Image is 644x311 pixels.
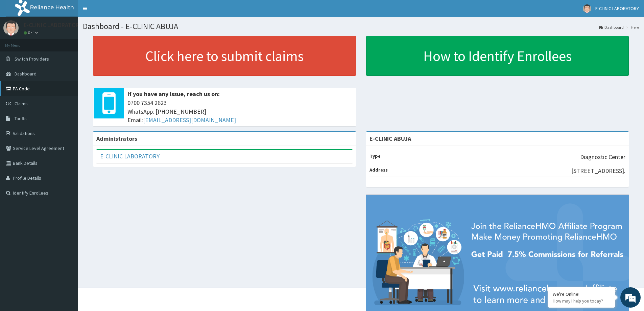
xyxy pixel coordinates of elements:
strong: E-CLINIC ABUJA [369,135,411,142]
b: Administrators [96,135,137,142]
span: E-CLINIC LABORATORY [595,5,639,12]
h1: Dashboard - E-CLINIC ABUJA [83,22,639,31]
a: [EMAIL_ADDRESS][DOMAIN_NAME] [143,116,236,124]
img: User Image [3,20,19,36]
span: Switch Providers [15,56,49,62]
b: Address [369,167,388,173]
span: 0700 7354 2623 WhatsApp: [PHONE_NUMBER] Email: [127,98,353,125]
p: [STREET_ADDRESS]. [571,166,625,175]
a: How to Identify Enrollees [366,36,629,76]
img: User Image [583,4,591,13]
p: How may I help you today? [553,298,610,304]
a: E-CLINIC LABORATORY [100,152,160,160]
b: Type [369,153,381,159]
a: Online [24,30,40,35]
a: Dashboard [599,24,624,30]
li: Here [624,24,639,30]
div: We're Online! [553,291,610,297]
span: Claims [15,101,28,107]
b: If you have any issue, reach us on: [127,90,220,98]
p: Diagnostic Center [580,153,625,161]
p: E-CLINIC LABORATORY [24,22,82,28]
span: Dashboard [15,71,37,77]
span: Tariffs [15,115,27,121]
a: Click here to submit claims [93,36,356,76]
